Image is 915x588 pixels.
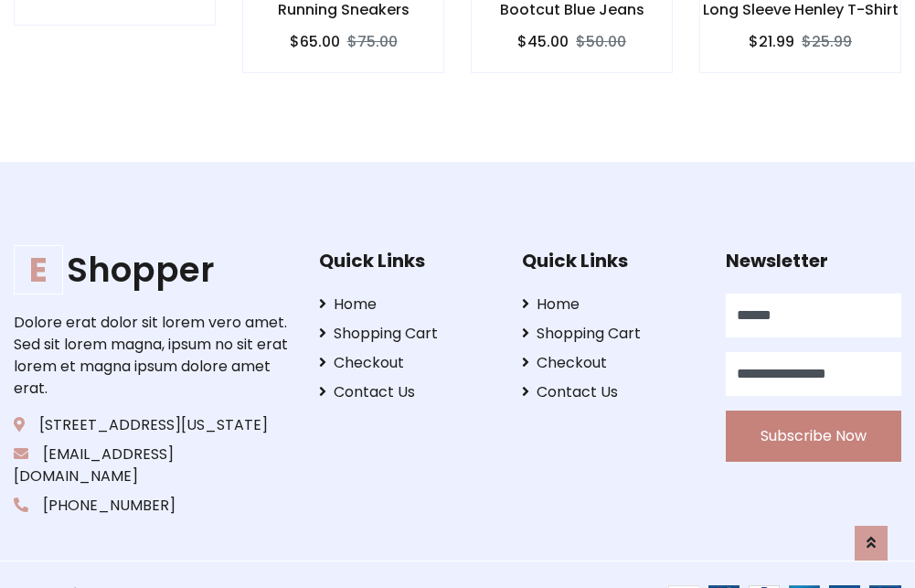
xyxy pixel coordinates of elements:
[347,32,398,53] del: $75.00
[522,250,697,272] h5: Quick Links
[14,250,291,290] h1: Shopper
[14,414,291,436] p: [STREET_ADDRESS][US_STATE]
[14,250,291,290] a: EShopper
[243,1,443,18] h6: Running Sneakers
[14,444,291,487] p: [EMAIL_ADDRESS][DOMAIN_NAME]
[576,32,626,53] del: $50.00
[700,1,900,18] h6: Long Sleeve Henley T-Shirt
[290,34,340,51] h6: $65.00
[472,1,672,18] h6: Bootcut Blue Jeans
[522,381,697,403] a: Contact Us
[319,352,495,374] a: Checkout
[319,294,495,315] a: Home
[749,34,794,51] h6: $21.99
[319,323,495,345] a: Shopping Cart
[522,352,697,374] a: Checkout
[726,250,901,272] h5: Newsletter
[319,250,495,272] h5: Quick Links
[14,312,291,400] p: Dolore erat dolor sit lorem vero amet. Sed sit lorem magna, ipsum no sit erat lorem et magna ipsu...
[726,411,901,462] button: Subscribe Now
[14,245,63,294] span: E
[522,294,697,315] a: Home
[522,323,697,345] a: Shopping Cart
[14,495,291,517] p: [PHONE_NUMBER]
[517,34,569,51] h6: $45.00
[319,381,495,403] a: Contact Us
[802,32,852,53] del: $25.99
